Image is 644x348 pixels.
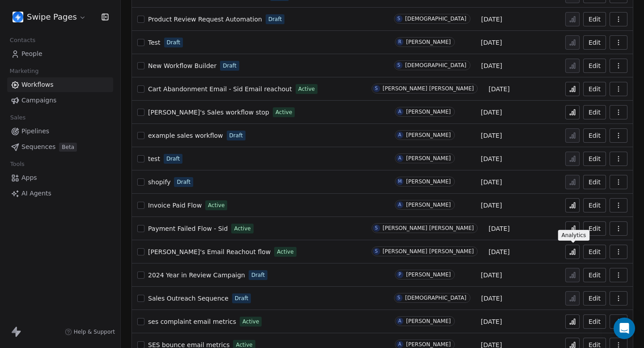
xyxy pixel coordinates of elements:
[7,170,113,185] a: Apps
[481,201,502,210] span: [DATE]
[148,224,228,233] a: Payment Failed Flow - Sid
[277,248,293,256] span: Active
[406,318,451,324] div: [PERSON_NAME]
[65,328,115,335] a: Help & Support
[406,178,451,185] div: [PERSON_NAME]
[242,318,259,326] span: Active
[488,85,509,93] span: [DATE]
[398,15,400,22] div: S
[6,157,28,171] span: Tools
[268,15,282,23] span: Draft
[405,62,466,68] div: [DEMOGRAPHIC_DATA]
[406,39,451,45] div: [PERSON_NAME]
[383,248,474,255] div: [PERSON_NAME] [PERSON_NAME]
[21,189,51,198] span: AI Agents
[166,155,180,163] span: Draft
[562,232,586,239] p: Analytics
[148,272,245,279] span: 2024 Year in Review Campaign
[398,155,402,162] div: A
[488,224,509,233] span: [DATE]
[148,271,245,280] a: 2024 Year in Review Campaign
[148,294,229,303] a: Sales Outreach Sequence
[398,318,402,325] div: A
[406,341,451,348] div: [PERSON_NAME]
[148,109,269,116] span: [PERSON_NAME]'s Sales workflow stop
[481,154,502,163] span: [DATE]
[148,15,262,24] a: Product Review Request Automation
[375,85,377,92] div: S
[148,155,160,162] span: test
[405,16,466,22] div: [DEMOGRAPHIC_DATA]
[481,61,502,70] span: [DATE]
[229,132,243,140] span: Draft
[148,85,292,93] a: Cart Abandonment Email - Sid Email reachout
[7,47,113,61] a: People
[275,108,292,116] span: Active
[583,175,606,189] button: Edit
[148,318,236,325] span: ses complaint email metrics
[148,85,292,93] span: Cart Abandonment Email - Sid Email reachout
[223,62,236,70] span: Draft
[481,108,502,117] span: [DATE]
[27,11,77,23] span: Swipe Pages
[235,294,248,302] span: Draft
[148,154,160,163] a: test
[583,291,606,306] button: Edit
[148,178,170,187] a: shopify
[148,178,170,186] span: shopify
[208,201,225,209] span: Active
[7,186,113,201] a: AI Agents
[148,16,262,23] span: Product Review Request Automation
[583,245,606,259] button: Edit
[583,105,606,119] button: Edit
[398,108,402,115] div: A
[583,59,606,73] button: Edit
[398,132,402,139] div: A
[148,202,202,209] span: Invoice Paid Flow
[375,225,377,232] div: S
[21,142,55,152] span: Sequences
[406,109,451,115] div: [PERSON_NAME]
[398,62,400,69] div: S
[6,34,39,47] span: Contacts
[148,225,228,232] span: Payment Failed Flow - Sid
[148,295,229,302] span: Sales Outreach Sequence
[406,155,451,161] div: [PERSON_NAME]
[583,221,606,236] button: Edit
[148,317,236,326] a: ses complaint email metrics
[406,202,451,208] div: [PERSON_NAME]
[148,201,202,210] a: Invoice Paid Flow
[167,38,180,47] span: Draft
[148,248,271,255] span: [PERSON_NAME]'s Email Reachout flow
[148,39,161,46] span: Test
[74,328,115,335] span: Help & Support
[398,294,400,301] div: S
[11,9,88,25] button: Swipe Pages
[177,178,190,186] span: Draft
[7,124,113,139] a: Pipelines
[148,247,271,256] a: [PERSON_NAME]'s Email Reachout flow
[583,198,606,212] button: Edit
[583,82,606,96] a: Edit
[375,248,377,255] div: S
[583,35,606,50] button: Edit
[583,128,606,143] button: Edit
[298,85,315,93] span: Active
[583,268,606,282] button: Edit
[7,93,113,108] a: Campaigns
[481,178,502,187] span: [DATE]
[59,143,77,152] span: Beta
[583,314,606,329] a: Edit
[21,49,42,59] span: People
[21,127,49,136] span: Pipelines
[6,64,42,78] span: Marketing
[21,96,56,105] span: Campaigns
[148,38,161,47] a: Test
